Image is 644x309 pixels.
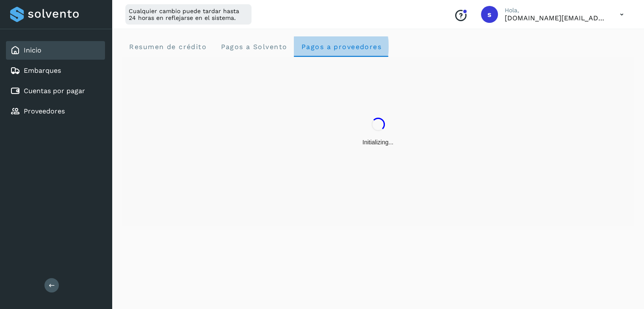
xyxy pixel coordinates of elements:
[24,87,85,95] a: Cuentas por pagar
[301,43,381,51] span: Pagos a proveedores
[220,43,287,51] span: Pagos a Solvento
[24,66,61,74] a: Embarques
[6,82,105,100] div: Cuentas por pagar
[505,14,606,22] p: solvento.sl@segmail.co
[6,41,105,60] div: Inicio
[6,61,105,80] div: Embarques
[125,4,252,25] div: Cualquier cambio puede tardar hasta 24 horas en reflejarse en el sistema.
[129,43,207,51] span: Resumen de crédito
[24,107,65,115] a: Proveedores
[505,7,606,14] p: Hola,
[24,46,41,54] a: Inicio
[6,102,105,121] div: Proveedores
